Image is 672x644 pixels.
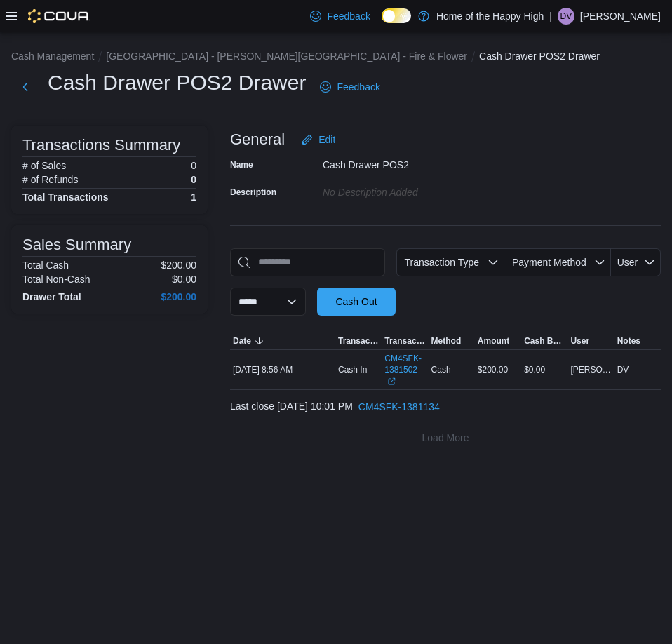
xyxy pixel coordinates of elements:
span: Transaction # [384,335,425,347]
h3: Sales Summary [22,236,131,253]
p: [PERSON_NAME] [580,8,661,25]
p: Home of the Happy High [436,8,544,25]
button: Transaction Type [396,248,504,276]
a: Feedback [304,2,375,30]
button: [GEOGRAPHIC_DATA] - [PERSON_NAME][GEOGRAPHIC_DATA] - Fire & Flower [106,51,467,62]
h4: Drawer Total [22,291,81,302]
button: Cash Management [11,51,94,62]
span: Cash [431,364,451,375]
span: $200.00 [478,364,508,375]
div: Last close [DATE] 10:01 PM [230,393,661,421]
span: Cash Out [335,295,377,309]
h6: # of Sales [22,160,66,171]
h4: Total Transactions [22,192,109,203]
button: Transaction Type [335,333,382,349]
div: $0.00 [521,361,567,378]
h3: Transactions Summary [22,137,180,154]
p: | [549,8,552,25]
span: DV [617,364,629,375]
input: This is a search bar. As you type, the results lower in the page will automatically filter. [230,248,385,276]
h4: 1 [191,192,196,203]
nav: An example of EuiBreadcrumbs [11,49,661,66]
button: Next [11,73,39,101]
p: 0 [191,174,196,185]
span: Amount [478,335,509,347]
span: User [570,335,589,347]
h6: Total Cash [22,260,69,271]
span: Feedback [327,9,370,23]
span: Edit [318,133,335,147]
button: Transaction # [382,333,428,349]
span: Method [431,335,462,347]
div: No Description added [323,181,511,198]
span: DV [560,8,572,25]
span: Transaction Type [404,257,479,268]
button: Date [230,333,335,349]
button: Cash Out [317,288,396,316]
span: Notes [617,335,640,347]
button: Method [429,333,475,349]
button: User [611,248,661,276]
span: Cash Back [524,335,565,347]
span: Date [233,335,251,347]
button: CM4SFK-1381134 [353,393,445,421]
span: Transaction Type [338,335,379,347]
button: Cash Back [521,333,567,349]
span: Feedback [337,80,379,94]
span: CM4SFK-1381134 [358,400,440,414]
label: Description [230,187,276,198]
p: Cash In [338,364,367,375]
h3: General [230,131,285,148]
h1: Cash Drawer POS2 Drawer [48,69,306,97]
button: User [567,333,614,349]
p: $0.00 [172,274,196,285]
p: 0 [191,160,196,171]
h6: # of Refunds [22,174,78,185]
button: Edit [296,126,341,154]
button: Notes [614,333,661,349]
div: [DATE] 8:56 AM [230,361,335,378]
svg: External link [387,377,396,386]
span: [PERSON_NAME] [570,364,611,375]
div: Deanna Vodden [558,8,574,25]
span: Load More [422,431,469,445]
button: Load More [230,424,661,452]
h6: Total Non-Cash [22,274,90,285]
img: Cova [28,9,90,23]
a: Feedback [314,73,385,101]
button: Payment Method [504,248,611,276]
span: Payment Method [512,257,586,268]
span: User [617,257,638,268]
button: Amount [475,333,521,349]
button: Cash Drawer POS2 Drawer [479,51,600,62]
a: CM4SFK-1381502External link [384,353,425,387]
input: Dark Mode [382,8,411,23]
p: $200.00 [161,260,196,271]
label: Name [230,159,253,170]
div: Cash Drawer POS2 [323,154,511,170]
h4: $200.00 [161,291,196,302]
